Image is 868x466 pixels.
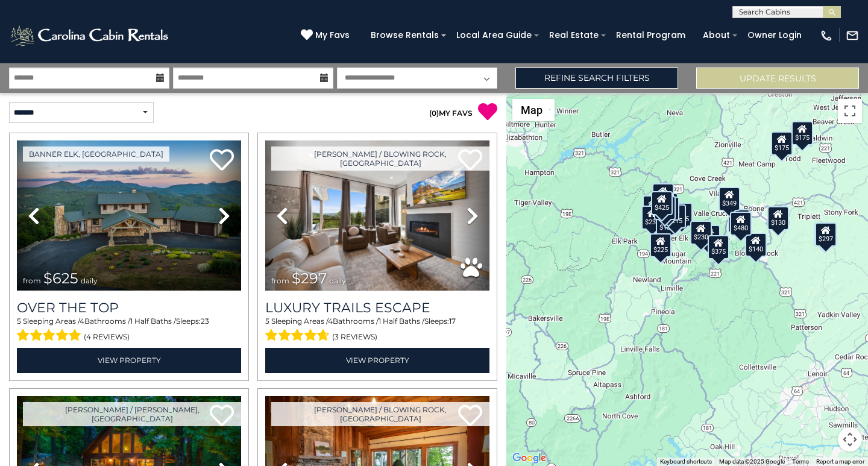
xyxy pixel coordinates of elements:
span: 1 Half Baths / [130,316,176,326]
a: Refine Search Filters [515,68,678,89]
img: thumbnail_168695581.jpeg [265,140,489,291]
a: [PERSON_NAME] / Blowing Rock, [GEOGRAPHIC_DATA] [271,146,489,171]
span: My Favs [315,29,350,42]
button: Toggle fullscreen view [838,99,862,123]
a: Banner Elk, [GEOGRAPHIC_DATA] [23,146,169,162]
span: 5 [265,316,269,326]
a: My Favs [301,29,353,42]
span: 5 [17,316,21,326]
div: $140 [745,232,767,256]
button: Change map style [512,99,555,121]
div: $230 [641,206,663,230]
button: Map camera controls [838,427,862,452]
img: phone-regular-white.png [820,29,833,42]
a: Luxury Trails Escape [265,300,489,316]
div: $625 [671,202,693,226]
img: thumbnail_167153549.jpeg [17,140,241,291]
a: View Property [265,348,489,373]
a: Browse Rentals [365,26,445,45]
span: $297 [292,269,327,287]
a: (0)MY FAVS [429,109,473,118]
a: Terms (opens in new tab) [792,458,809,465]
div: $375 [708,235,729,259]
div: $349 [719,187,740,211]
div: $480 [730,212,752,236]
span: 23 [201,316,209,326]
a: Real Estate [543,26,605,45]
a: Rental Program [610,26,691,45]
span: $625 [43,269,78,287]
span: ( ) [429,109,439,118]
div: $130 [767,206,789,230]
img: mail-regular-white.png [846,29,859,42]
a: Report a map error [816,458,864,465]
div: $230 [690,220,712,244]
span: (3 reviews) [332,329,377,345]
div: $185 [656,211,678,235]
img: White-1-2.png [9,24,172,48]
a: [PERSON_NAME] / Blowing Rock, [GEOGRAPHIC_DATA] [271,402,489,426]
div: $425 [651,191,673,215]
button: Update Results [696,68,859,89]
div: $297 [815,222,837,246]
div: $165 [728,209,750,233]
div: $215 [664,204,686,228]
a: About [697,26,736,45]
div: $165 [658,196,679,220]
span: 1 Half Baths / [379,316,424,326]
a: View Property [17,348,241,373]
span: 0 [432,109,436,118]
div: $125 [652,183,674,207]
div: $535 [654,195,676,219]
span: Map [521,104,542,116]
a: Open this area in Google Maps (opens a new window) [509,450,549,466]
img: Google [509,450,549,466]
a: [PERSON_NAME] / [PERSON_NAME], [GEOGRAPHIC_DATA] [23,402,241,426]
a: Add to favorites [210,148,234,174]
div: $225 [650,233,671,257]
div: $175 [771,131,793,156]
a: Over The Top [17,300,241,316]
span: Map data ©2025 Google [719,458,785,465]
span: from [271,276,289,285]
div: Sleeping Areas / Bathrooms / Sleeps: [265,316,489,345]
span: 4 [80,316,84,326]
div: $175 [791,121,813,145]
button: Keyboard shortcuts [660,458,712,466]
span: (4 reviews) [84,329,130,345]
div: Sleeping Areas / Bathrooms / Sleeps: [17,316,241,345]
span: 17 [449,316,456,326]
span: 4 [328,316,333,326]
a: Owner Login [741,26,808,45]
span: daily [329,276,346,285]
span: daily [81,276,98,285]
a: Local Area Guide [450,26,538,45]
span: from [23,276,41,285]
